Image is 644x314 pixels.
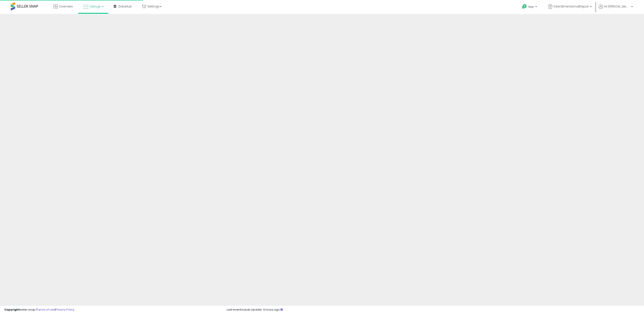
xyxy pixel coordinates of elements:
[519,1,541,14] a: Help
[554,4,589,9] span: InterdimensionalDepot
[599,4,633,14] a: Hi [PERSON_NAME]
[89,4,101,9] span: Listings
[604,4,630,9] span: Hi [PERSON_NAME]
[522,4,527,9] i: Get Help
[528,5,534,9] span: Help
[118,4,132,9] span: DataHub
[59,4,73,9] span: Overview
